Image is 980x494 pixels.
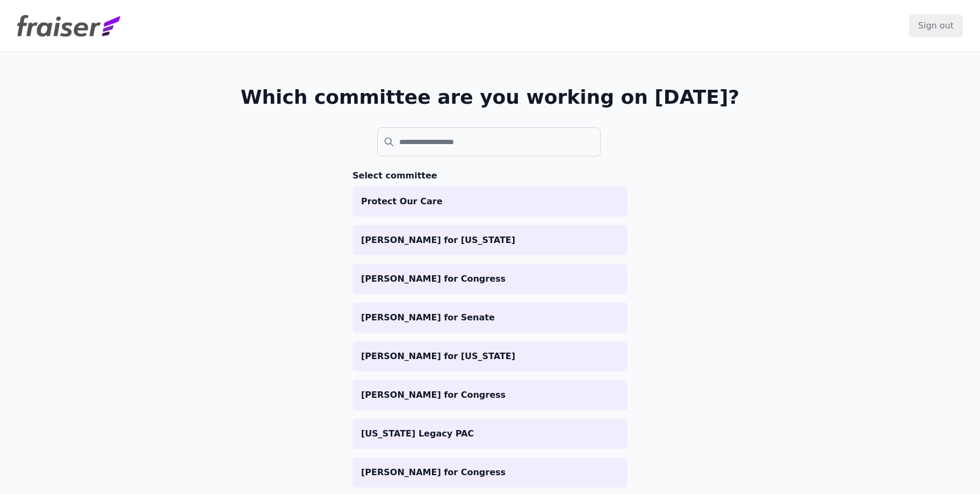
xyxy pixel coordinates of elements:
[361,234,619,247] p: [PERSON_NAME] for [US_STATE]
[352,169,628,182] h3: Select committee
[361,427,619,440] p: [US_STATE] Legacy PAC
[352,457,628,488] a: [PERSON_NAME] for Congress
[361,350,619,363] p: [PERSON_NAME] for [US_STATE]
[352,187,628,217] a: Protect Our Care
[361,273,619,285] p: [PERSON_NAME] for Congress
[241,87,740,108] h1: Which committee are you working on [DATE]?
[17,15,120,37] img: Fraiser Logo
[361,195,619,208] p: Protect Our Care
[361,466,619,479] p: [PERSON_NAME] for Congress
[352,419,628,449] a: [US_STATE] Legacy PAC
[352,225,628,255] a: [PERSON_NAME] for [US_STATE]
[352,303,628,333] a: [PERSON_NAME] for Senate
[352,341,628,371] a: [PERSON_NAME] for [US_STATE]
[361,389,619,402] p: [PERSON_NAME] for Congress
[909,15,963,37] input: Sign out
[352,264,628,294] a: [PERSON_NAME] for Congress
[361,311,619,324] p: [PERSON_NAME] for Senate
[352,380,628,410] a: [PERSON_NAME] for Congress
